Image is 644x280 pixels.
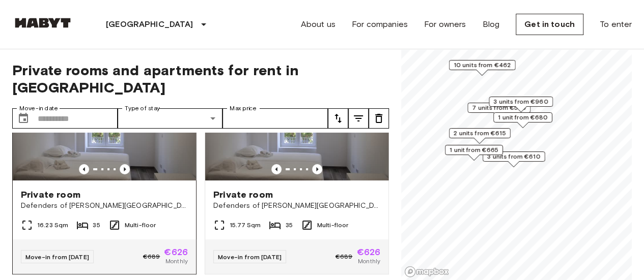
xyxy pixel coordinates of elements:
[312,164,322,174] button: Previous image
[489,97,553,112] div: Map marker
[352,19,408,29] font: For companies
[454,129,506,137] font: 2 units from €615
[328,108,348,129] button: tune
[498,113,548,121] font: 1 unit from €680
[37,221,53,229] font: 16.23
[424,19,466,29] font: For owners
[12,61,299,96] font: Private rooms and apartments for rent in [GEOGRAPHIC_DATA]
[356,246,380,258] font: €626
[247,221,261,229] font: Sqm
[164,246,188,258] font: €626
[12,18,73,28] img: Habitat
[13,108,34,129] button: Choose date
[348,108,369,129] button: tune
[424,18,466,30] a: For owners
[213,189,273,200] font: Private room
[285,221,292,229] font: 35
[143,253,160,260] font: €689
[467,103,530,118] div: Map marker
[600,18,632,30] a: To enter
[271,164,282,174] button: Previous image
[449,60,516,76] div: Map marker
[369,108,389,129] button: tune
[493,112,552,128] div: Map marker
[352,18,408,30] a: For companies
[301,18,335,30] a: About us
[483,151,545,167] div: Map marker
[19,105,58,112] font: Move-in date
[472,104,526,111] font: 7 units from €545
[93,221,100,229] font: 35
[516,14,583,35] a: Get in touch
[25,253,89,261] font: Move-in from [DATE]
[230,221,245,229] font: 15.77
[482,18,499,30] a: Blog
[213,201,399,210] font: Defenders of [PERSON_NAME][GEOGRAPHIC_DATA] 97
[165,257,188,265] font: Monthly
[301,19,335,29] font: About us
[449,128,511,144] div: Map marker
[79,164,89,174] button: Previous image
[524,19,575,29] font: Get in touch
[120,164,130,174] button: Previous image
[317,221,349,229] font: Multi-floor
[125,105,160,112] font: Type of stay
[404,266,449,277] a: Mapbox logo
[12,58,197,274] a: Marketing picture of unit PT-17-010-001-08HPrevious imagePrevious imagePrivate roomDefenders of [...
[218,253,282,261] font: Move-in from [DATE]
[125,221,156,229] font: Multi-floor
[335,253,353,260] font: €689
[450,146,498,153] font: 1 unit from €665
[358,257,380,265] font: Monthly
[54,221,68,229] font: Sqm
[454,61,511,69] font: 10 units from €462
[445,145,503,161] div: Map marker
[230,105,257,112] font: Max price
[106,19,193,29] font: [GEOGRAPHIC_DATA]
[21,189,80,200] font: Private room
[600,19,632,29] font: To enter
[21,201,207,210] font: Defenders of [PERSON_NAME][GEOGRAPHIC_DATA] 97
[482,19,499,29] font: Blog
[487,152,541,160] font: 3 units from €610
[205,58,389,274] a: Marketing picture of unit PT-17-010-001-21HPrevious imagePrevious imagePrivate roomDefenders of [...
[493,98,548,105] font: 3 units from €960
